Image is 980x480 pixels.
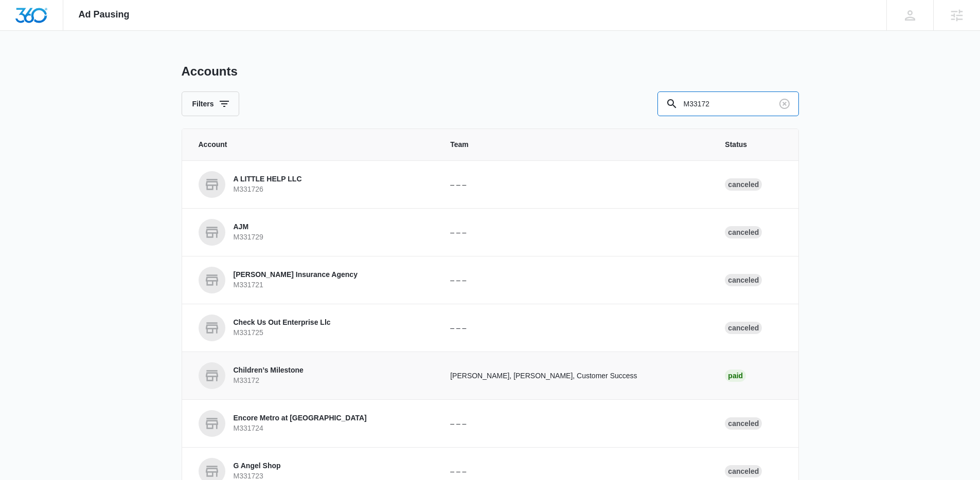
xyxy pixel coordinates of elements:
p: – – – [450,466,700,477]
div: Canceled [725,417,762,430]
p: M331729 [234,232,263,243]
p: Check Us Out Enterprise Llc [234,318,331,328]
h1: Accounts [182,64,238,79]
div: Canceled [725,322,762,334]
div: Canceled [725,178,762,191]
p: M331721 [234,280,358,290]
p: G Angel Shop [234,461,281,471]
p: AJM [234,222,263,232]
a: AJMM331729 [199,219,426,246]
span: Status [725,139,781,150]
p: – – – [450,323,700,334]
span: Account [199,139,426,150]
a: [PERSON_NAME] Insurance AgencyM331721 [199,267,426,293]
a: Encore Metro at [GEOGRAPHIC_DATA]M331724 [199,410,426,437]
p: M331724 [234,423,367,434]
p: M33172 [234,376,304,386]
button: Filters [182,91,239,116]
p: [PERSON_NAME] Insurance Agency [234,270,358,280]
p: A LITTLE HELP LLC [234,174,302,184]
p: – – – [450,227,700,238]
a: Children’s MilestoneM33172 [199,362,426,389]
p: M331725 [234,328,331,338]
p: Encore Metro at [GEOGRAPHIC_DATA] [234,413,367,423]
div: Canceled [725,226,762,238]
input: Search By Account Number [657,91,799,116]
div: Canceled [725,274,762,286]
div: Paid [725,370,746,382]
p: [PERSON_NAME], [PERSON_NAME], Customer Success [450,371,700,381]
p: Children’s Milestone [234,365,304,376]
a: Check Us Out Enterprise LlcM331725 [199,315,426,341]
p: – – – [450,275,700,286]
a: A LITTLE HELP LLCM331726 [199,171,426,198]
p: – – – [450,418,700,429]
p: M331726 [234,184,302,195]
div: Canceled [725,465,762,477]
p: – – – [450,179,700,190]
span: Ad Pausing [79,9,130,20]
button: Clear [776,96,793,112]
span: Team [450,139,700,150]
